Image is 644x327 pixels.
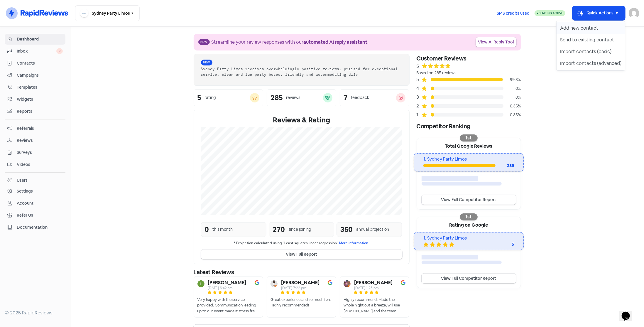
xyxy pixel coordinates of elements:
[212,39,369,46] div: Streamline your review responses with our .
[417,85,421,92] div: 4
[535,10,565,17] a: Sending Active
[17,188,33,194] div: Settings
[271,94,283,101] div: 285
[288,226,311,232] div: since joining
[201,240,402,246] small: * Projection calculated using "Least squares linear regression".
[354,280,393,285] b: [PERSON_NAME]
[208,286,246,290] div: [DATE] 6:42 am
[5,82,65,93] a: Templates
[423,156,514,163] div: 1. Sydney Party Limos
[417,122,521,131] div: Competitor Ranking
[340,89,409,106] a: 7feedback
[17,125,63,132] span: Referrals
[401,280,405,285] img: Image
[201,115,402,125] div: Reviews & Rating
[5,175,65,186] a: Users
[351,95,369,101] div: feedback
[417,217,521,232] div: Rating on Google
[5,34,65,45] a: Dashboard
[328,280,332,285] img: Image
[354,286,393,290] div: [DATE] 1:25 pm
[417,54,521,63] div: Customer Reviews
[201,60,212,65] span: New
[5,106,65,117] a: Reports
[17,200,33,206] div: Account
[572,6,625,20] button: Quick Actions
[17,161,63,168] span: Videos
[17,60,63,66] span: Contacts
[417,76,421,83] div: 5
[503,85,521,92] div: 0%
[422,274,516,283] a: View Full Competitor Report
[460,213,478,220] div: 1st
[194,89,263,106] a: 5rating
[75,5,140,21] button: Sydney Party Limos
[5,147,65,158] a: Surveys
[557,58,625,69] button: Import contacts (advanced)
[286,95,300,101] div: reviews
[503,94,521,100] div: 0%
[497,10,530,16] span: SMS credits used
[304,39,368,45] b: automated AI reply assistant
[423,235,514,242] div: 1. Sydney Party Limos
[197,280,204,287] img: Avatar
[208,280,246,285] b: [PERSON_NAME]
[344,297,405,314] div: Highly recommend. Made the whole night out a breeze, will use [PERSON_NAME] and the team again. T...
[339,241,369,245] a: More information.
[629,8,639,18] img: User
[344,94,347,101] div: 7
[197,297,259,314] div: Very happy with the service provided. Communication leading up to our event made it stress free. ...
[17,48,56,54] span: Inbox
[476,37,516,47] a: View AI Reply Tool
[205,95,216,101] div: rating
[205,224,209,235] div: 0
[5,210,65,221] a: Refer Us
[271,280,278,287] img: Avatar
[417,94,421,101] div: 3
[5,159,65,170] a: Videos
[194,268,410,277] div: Latest Reviews
[17,36,63,42] span: Dashboard
[557,46,625,58] button: Import contacts (basic)
[344,280,351,287] img: Avatar
[557,22,625,34] button: Add new contact
[5,70,65,81] a: Campaigns
[417,102,421,109] div: 2
[5,58,65,69] a: Contacts
[56,48,63,54] span: 0
[503,103,521,109] div: 0.35%
[17,149,63,156] span: Surveys
[496,163,514,169] div: 285
[213,226,233,232] div: this month
[417,70,521,76] div: Based on 285 reviews
[503,77,521,83] div: 99.3%
[539,11,563,15] span: Sending Active
[5,123,65,134] a: Referrals
[17,108,63,114] span: Reports
[5,309,65,316] div: © 2025 RapidReviews
[255,280,259,285] img: Image
[5,135,65,146] a: Reviews
[17,84,63,90] span: Templates
[281,280,320,285] b: [PERSON_NAME]
[492,10,535,16] a: SMS credits used
[197,94,201,101] div: 5
[17,177,28,183] div: Users
[5,222,65,233] a: Documentation
[5,46,65,57] a: Inbox 0
[460,134,478,141] div: 1st
[17,212,63,218] span: Refer Us
[491,241,514,247] div: 5
[198,39,210,45] span: New
[356,226,389,232] div: annual projection
[619,304,638,321] iframe: chat widget
[503,112,521,118] div: 0.35%
[417,63,419,70] div: 5
[17,137,63,144] span: Reviews
[201,66,402,77] div: Sydney Party Limos receives overwhelmingly positive reviews, praised for exceptional service, cle...
[273,224,285,235] div: 270
[5,186,65,197] a: Settings
[417,111,421,118] div: 1
[5,94,65,105] a: Widgets
[5,198,65,209] a: Account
